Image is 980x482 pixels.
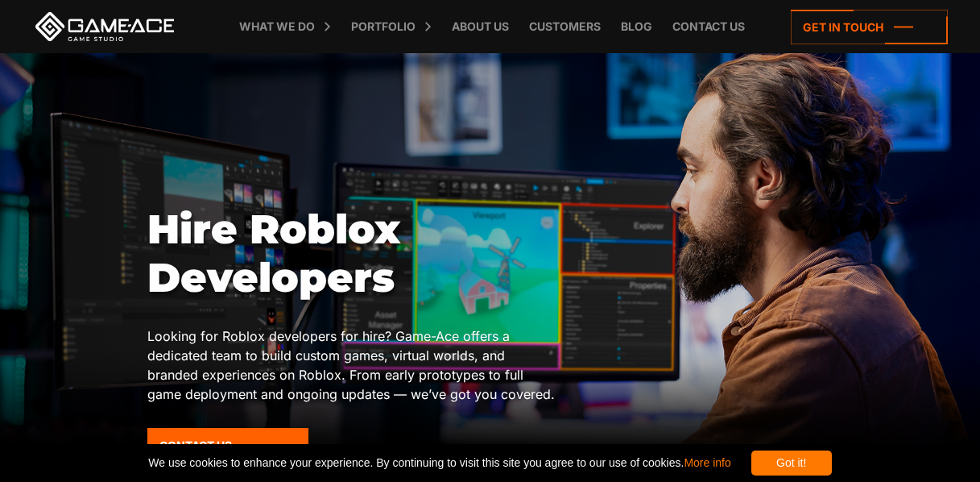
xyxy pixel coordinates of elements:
a: Get in touch [791,10,948,44]
h1: Hire Roblox Developers [147,206,559,302]
a: Contact Us [147,428,308,463]
div: Got it! [751,451,832,476]
a: More info [684,456,730,469]
span: We use cookies to enhance your experience. By continuing to visit this site you agree to our use ... [148,451,730,476]
p: Looking for Roblox developers for hire? Game-Ace offers a dedicated team to build custom games, v... [147,326,559,404]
